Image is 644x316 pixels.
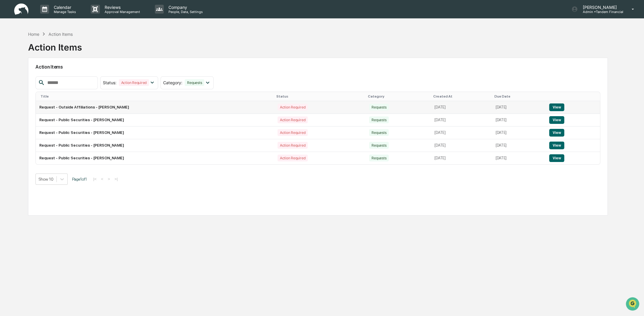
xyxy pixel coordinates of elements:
[549,118,564,122] a: View
[14,4,28,15] img: logo
[72,177,87,182] span: Page 1 of 1
[48,32,73,37] div: Action Items
[278,116,308,123] div: Action Required
[6,12,108,22] p: How can we help?
[35,64,600,70] h2: Action Items
[433,94,489,98] div: Created At
[369,129,389,136] div: Requests
[49,10,79,14] p: Manage Tasks
[103,80,116,85] span: Status :
[20,51,75,56] div: We're available if you need us!
[368,94,429,98] div: Category
[278,155,308,161] div: Action Required
[492,114,546,127] td: [DATE]
[28,32,39,37] div: Home
[36,127,274,139] td: Request - Public Securities - [PERSON_NAME]
[549,154,564,162] button: View
[185,79,204,86] div: Requests
[431,127,492,139] td: [DATE]
[4,72,40,83] a: 🖐️Preclearance
[549,156,564,160] a: View
[91,176,98,182] button: |<
[163,80,182,85] span: Category :
[278,129,308,136] div: Action Required
[369,104,389,111] div: Requests
[278,142,308,149] div: Action Required
[549,142,564,149] button: View
[28,37,82,53] div: Action Items
[15,27,98,33] input: Clear
[36,114,274,127] td: Request - Public Securities - [PERSON_NAME]
[49,5,79,10] p: Calendar
[20,45,97,51] div: Start new chat
[164,5,206,10] p: Company
[12,86,37,92] span: Data Lookup
[578,5,623,10] p: [PERSON_NAME]
[549,130,564,135] a: View
[36,139,274,152] td: Request - Public Securities - [PERSON_NAME]
[49,74,73,80] span: Attestations
[36,152,274,164] td: Request - Public Securities - [PERSON_NAME]
[164,10,206,14] p: People, Data, Settings
[431,101,492,114] td: [DATE]
[40,72,76,83] a: 🗄️Attestations
[100,10,143,14] p: Approval Management
[369,116,389,123] div: Requests
[578,10,623,14] p: Admin • Tandem Financial
[549,105,564,109] a: View
[6,45,17,56] img: 1746055101610-c473b297-6a78-478c-a979-82029cc54cd1
[99,176,105,182] button: <
[431,114,492,127] td: [DATE]
[59,100,72,105] span: Pylon
[492,127,546,139] td: [DATE]
[431,152,492,164] td: [DATE]
[36,101,274,114] td: Request - Outside Affiliations - [PERSON_NAME]
[100,5,143,10] p: Reviews
[119,79,149,86] div: Action Required
[549,103,564,111] button: View
[494,94,543,98] div: Due Date
[43,75,48,80] div: 🗄️
[40,94,271,98] div: Title
[42,100,72,105] a: Powered byPylon
[492,152,546,164] td: [DATE]
[549,143,564,148] a: View
[369,142,389,149] div: Requests
[492,101,546,114] td: [DATE]
[276,94,363,98] div: Status
[492,139,546,152] td: [DATE]
[369,155,389,161] div: Requests
[278,104,308,111] div: Action Required
[4,83,40,94] a: 🔎Data Lookup
[106,176,112,182] button: >
[113,176,119,182] button: >|
[6,86,11,91] div: 🔎
[12,74,38,80] span: Preclearance
[100,47,108,54] button: Start new chat
[6,75,11,80] div: 🖐️
[625,296,641,312] iframe: Open customer support
[549,116,564,124] button: View
[431,139,492,152] td: [DATE]
[549,129,564,137] button: View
